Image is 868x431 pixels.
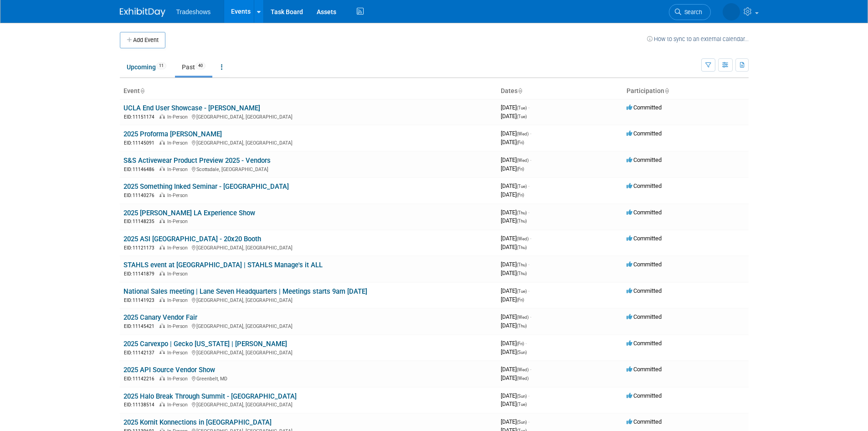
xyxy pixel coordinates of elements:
a: 2025 Proforma [PERSON_NAME] [123,130,222,138]
span: [DATE] [501,104,529,111]
a: How to sync to an external calendar... [647,36,749,42]
span: EID: 11121173 [124,245,158,250]
a: STAHLS event at [GEOGRAPHIC_DATA] | STAHLS Manage's it ALL [123,261,323,269]
span: (Fri) [517,341,524,346]
span: - [530,235,531,242]
span: In-Person [167,376,190,382]
span: In-Person [167,140,190,146]
span: [DATE] [501,418,529,425]
span: [DATE] [501,322,527,329]
span: - [530,130,531,137]
a: Sort by Participation Type [664,87,669,94]
a: 2025 API Source Vendor Show [123,366,215,374]
span: (Wed) [517,158,529,163]
span: (Sun) [517,394,527,399]
a: 2025 [PERSON_NAME] LA Experience Show [123,209,255,217]
span: (Thu) [517,245,527,250]
img: In-Person Event [159,192,165,197]
div: Scottsdale, [GEOGRAPHIC_DATA] [123,165,493,173]
span: In-Person [167,323,190,329]
span: [DATE] [501,165,524,172]
span: [DATE] [501,130,531,137]
span: - [528,392,529,399]
span: (Wed) [517,131,529,136]
span: (Thu) [517,271,527,276]
th: Event [120,83,497,99]
span: Committed [627,418,662,425]
span: Tradeshows [176,8,211,16]
div: [GEOGRAPHIC_DATA], [GEOGRAPHIC_DATA] [123,139,493,146]
span: [DATE] [501,261,529,268]
span: (Wed) [517,376,529,381]
th: Participation [623,83,749,99]
a: 2025 Halo Break Through Summit - [GEOGRAPHIC_DATA] [123,392,297,400]
span: [DATE] [501,400,527,407]
span: [DATE] [501,244,527,250]
span: EID: 11138514 [124,402,158,407]
img: In-Person Event [159,271,165,275]
span: EID: 11146486 [124,167,158,172]
span: [DATE] [501,217,527,224]
img: In-Person Event [159,376,165,380]
span: Committed [627,313,662,320]
span: Committed [627,235,662,242]
img: In-Person Event [159,350,165,354]
img: In-Person Event [159,166,165,171]
span: Committed [627,156,662,163]
a: 2025 ASI [GEOGRAPHIC_DATA] - 20x20 Booth [123,235,261,243]
img: In-Person Event [159,297,165,302]
span: (Thu) [517,218,527,223]
span: EID: 11145421 [124,324,158,329]
a: S&S Activewear Product Preview 2025 - Vendors [123,156,271,165]
a: Search [669,4,711,20]
span: - [530,366,531,373]
span: In-Person [167,402,190,408]
span: EID: 11142137 [124,350,158,355]
span: (Wed) [517,315,529,320]
span: [DATE] [501,366,531,373]
a: 2025 Something Inked Seminar - [GEOGRAPHIC_DATA] [123,182,289,191]
span: (Fri) [517,140,524,145]
a: 2025 Canary Vendor Fair [123,313,197,322]
span: Committed [627,261,662,268]
span: (Sun) [517,350,527,355]
span: Search [681,9,702,16]
a: Past40 [175,58,212,76]
img: In-Person Event [159,140,165,145]
div: [GEOGRAPHIC_DATA], [GEOGRAPHIC_DATA] [123,296,493,304]
th: Dates [497,83,623,99]
span: [DATE] [501,182,529,189]
span: [DATE] [501,296,524,303]
div: [GEOGRAPHIC_DATA], [GEOGRAPHIC_DATA] [123,348,493,356]
span: [DATE] [501,313,531,320]
span: (Fri) [517,192,524,197]
a: Sort by Event Name [140,87,144,94]
span: (Sun) [517,420,527,425]
span: Committed [627,182,662,189]
span: [DATE] [501,156,531,163]
span: [DATE] [501,374,529,381]
div: Greenbelt, MD [123,374,493,382]
span: EID: 11141879 [124,271,158,276]
span: Committed [627,209,662,216]
span: 11 [156,62,166,69]
span: Committed [627,340,662,347]
span: Committed [627,130,662,137]
span: In-Person [167,114,190,120]
span: [DATE] [501,287,529,294]
span: In-Person [167,218,190,224]
span: [DATE] [501,235,531,242]
span: [DATE] [501,270,527,276]
span: (Tue) [517,184,527,189]
span: [DATE] [501,348,527,355]
span: - [528,104,529,111]
span: [DATE] [501,191,524,198]
span: - [528,418,529,425]
a: 2025 Kornit Konnections in [GEOGRAPHIC_DATA] [123,418,272,426]
span: - [528,261,529,268]
div: [GEOGRAPHIC_DATA], [GEOGRAPHIC_DATA] [123,322,493,330]
span: EID: 11148235 [124,219,158,224]
span: In-Person [167,192,190,198]
span: EID: 11151174 [124,114,158,119]
span: In-Person [167,350,190,356]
